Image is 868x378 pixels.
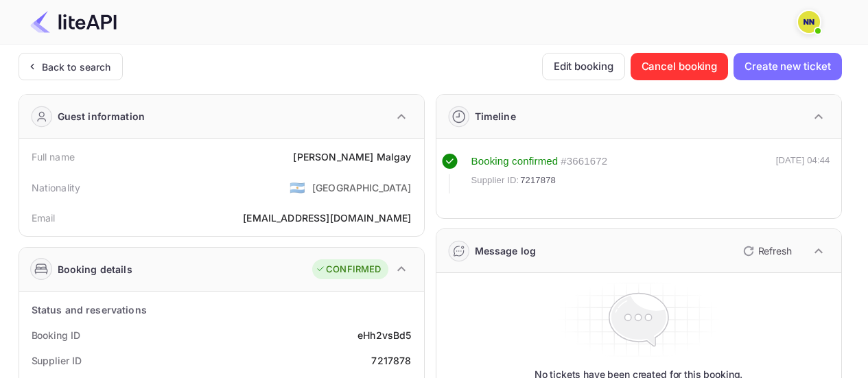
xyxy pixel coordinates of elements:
div: CONFIRMED [316,263,381,276]
div: [EMAIL_ADDRESS][DOMAIN_NAME] [243,211,411,225]
img: LiteAPI Logo [30,11,117,33]
div: [DATE] 04:44 [776,154,830,193]
div: Guest information [58,109,145,123]
div: 7217878 [371,353,411,368]
div: Booking ID [32,328,80,342]
button: Refresh [735,240,797,262]
p: Refresh [758,244,792,258]
button: Edit booking [542,53,625,80]
button: Create new ticket [734,53,841,80]
div: Back to search [42,60,111,74]
div: [GEOGRAPHIC_DATA] [312,180,412,195]
div: Supplier ID [32,353,82,368]
span: 7217878 [520,174,556,187]
div: Nationality [32,180,81,195]
div: eHh2vsBd5 [357,328,411,342]
div: Status and reservations [32,303,147,317]
div: [PERSON_NAME] Malgay [293,150,411,164]
span: United States [290,175,305,200]
div: # 3661672 [561,154,607,169]
div: Full name [32,150,75,164]
img: N/A N/A [798,11,820,33]
div: Booking details [58,262,132,276]
div: Booking confirmed [471,154,559,169]
button: Cancel booking [631,53,729,80]
div: Email [32,211,56,225]
span: Supplier ID: [471,174,519,187]
div: Message log [475,244,537,258]
div: Timeline [475,109,516,123]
